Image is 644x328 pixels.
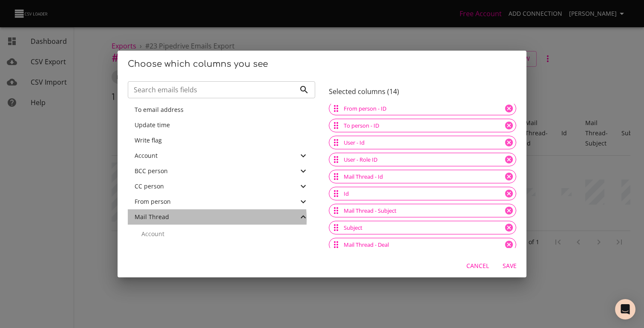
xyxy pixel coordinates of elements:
span: User - Role ID [339,156,382,164]
div: Mail Thread - Id [329,170,516,183]
p: Account [141,230,308,238]
div: Update time [128,117,315,133]
span: Save [499,261,520,271]
span: Mail Thread - Id [339,173,388,181]
span: From person [135,197,171,205]
div: To email address [128,102,315,117]
div: User - Role ID [329,153,516,166]
span: Account [135,151,158,160]
div: CC person [128,179,315,194]
div: BCC person [128,163,315,179]
h6: Selected columns ( 14 ) [329,88,516,96]
span: Subject [339,224,368,232]
div: Mail Thread - Deal [329,238,516,251]
div: Account [128,148,315,163]
button: Cancel [463,258,492,274]
span: Write flag [135,136,162,144]
div: Mail Thread - Subject [329,204,516,217]
span: To person - ID [339,122,384,130]
span: Mail Thread [135,213,169,221]
div: Add time [128,243,315,262]
span: Mail Thread - Deal [339,241,394,249]
div: From person - ID [329,102,516,115]
div: Subject [329,221,516,234]
span: Mail Thread - Subject [339,207,402,215]
div: Open Intercom Messenger [615,299,635,319]
span: BCC person [135,167,168,175]
div: Mail Thread [128,209,315,225]
span: From person - ID [339,105,391,113]
span: User - Id [339,139,370,147]
div: Account [128,225,315,243]
div: Write flag [128,133,315,148]
span: Cancel [466,261,489,271]
button: Save [496,258,523,274]
div: Id [329,187,516,200]
div: To person - ID [329,119,516,132]
span: To email address [135,106,184,114]
span: CC person [135,182,164,190]
span: Update time [135,121,170,129]
span: Id [339,190,354,198]
div: From person [128,194,315,209]
h2: Choose which columns you see [128,57,516,71]
div: User - Id [329,136,516,149]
